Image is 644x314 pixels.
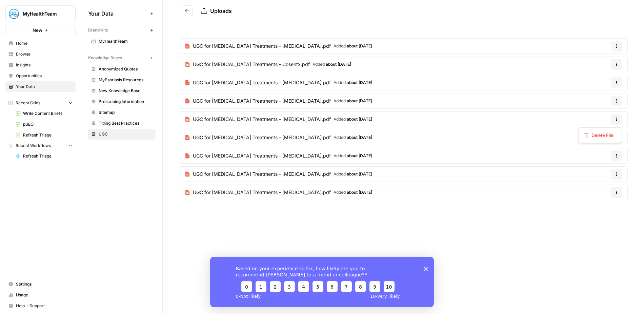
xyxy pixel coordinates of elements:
[5,279,76,290] a: Settings
[16,62,73,68] span: Insights
[23,110,73,117] span: Write Content Briefs
[23,121,73,127] span: pSEO
[334,171,372,177] span: Added
[88,64,156,75] a: Anonymized Quotes
[347,98,372,103] span: about [DATE]
[193,152,331,159] span: UGC for [MEDICAL_DATA] Treatments - [MEDICAL_DATA].pdf
[88,36,156,47] a: MyHealthTeam
[88,107,156,118] a: Sitemap
[5,70,76,81] a: Opportunities
[88,129,156,140] a: UGC
[16,292,73,298] span: Usage
[193,43,331,49] span: UGC for [MEDICAL_DATA] Treatments - [MEDICAL_DATA].pdf
[16,303,73,309] span: Help + Support
[5,141,76,151] button: Recent Workflows
[179,75,378,90] a: UGC for [MEDICAL_DATA] Treatments - [MEDICAL_DATA].pdfAdded about [DATE]
[88,75,156,85] a: MyPsoriasis Resources
[326,62,351,67] span: about [DATE]
[5,290,76,300] a: Usage
[179,39,378,54] a: UGC for [MEDICAL_DATA] Treatments - [MEDICAL_DATA].pdfAdded about [DATE]
[5,38,76,49] a: Home
[193,134,331,141] span: UGC for [MEDICAL_DATA] Treatments - [MEDICAL_DATA].pdf
[334,153,372,159] span: Added
[13,151,76,162] a: Refresh Triage
[193,189,331,196] span: UGC for [MEDICAL_DATA] Treatments - [MEDICAL_DATA].pdf
[99,66,153,72] span: Anonymized Quotes
[5,5,76,22] button: Workspace: MyHealthTeam
[179,148,378,163] a: UGC for [MEDICAL_DATA] Treatments - [MEDICAL_DATA].pdfAdded about [DATE]
[210,7,232,14] span: Uploads
[313,61,351,67] span: Added
[23,11,64,17] span: MyHealthTeam
[16,51,73,57] span: Browse
[193,61,310,68] span: UGC for [MEDICAL_DATA] Treatments - Cosentx.pdf
[347,80,372,85] span: about [DATE]
[33,27,42,34] span: New
[347,190,372,195] span: about [DATE]
[5,98,76,108] button: Recent Grids
[99,77,153,83] span: MyPsoriasis Resources
[88,85,156,96] a: New Knowledge Base
[347,135,372,140] span: about [DATE]
[5,81,76,92] a: Your Data
[347,171,372,176] span: about [DATE]
[210,257,434,307] iframe: Survey from AirOps
[99,88,153,94] span: New Knowledge Base
[5,300,76,311] button: Help + Support
[13,108,76,119] a: Write Content Briefs
[5,25,76,35] button: New
[334,116,372,122] span: Added
[193,171,331,177] span: UGC for [MEDICAL_DATA] Treatments - [MEDICAL_DATA].pdf
[193,116,331,123] span: UGC for [MEDICAL_DATA] Treatments - [MEDICAL_DATA].pdf
[16,143,51,149] span: Recent Workflows
[88,118,156,129] a: Titling Best Practices
[179,130,378,145] a: UGC for [MEDICAL_DATA] Treatments - [MEDICAL_DATA].pdfAdded about [DATE]
[347,43,372,48] span: about [DATE]
[347,153,372,158] span: about [DATE]
[334,80,372,86] span: Added
[88,55,122,61] span: Knowledge Bases
[5,60,76,70] a: Insights
[23,153,73,159] span: Refresh Triage
[182,5,193,16] button: Go back
[5,49,76,60] a: Browse
[23,132,73,138] span: Refresh Triage
[591,132,613,139] span: Delete File
[193,98,331,104] span: UGC for [MEDICAL_DATA] Treatments - [MEDICAL_DATA].pdf
[179,167,378,182] a: UGC for [MEDICAL_DATA] Treatments - [MEDICAL_DATA].pdfAdded about [DATE]
[16,281,73,287] span: Settings
[16,100,40,106] span: Recent Grids
[99,131,153,137] span: UGC
[99,120,153,126] span: Titling Best Practices
[16,84,73,90] span: Your Data
[334,189,372,195] span: Added
[8,8,20,20] img: MyHealthTeam Logo
[179,57,357,72] a: UGC for [MEDICAL_DATA] Treatments - Cosentx.pdfAdded about [DATE]
[88,27,108,33] span: Brand Kits
[334,134,372,141] span: Added
[179,112,378,127] a: UGC for [MEDICAL_DATA] Treatments - [MEDICAL_DATA].pdfAdded about [DATE]
[88,96,156,107] a: Prescribing Information
[99,38,153,44] span: MyHealthTeam
[179,185,378,200] a: UGC for [MEDICAL_DATA] Treatments - [MEDICAL_DATA].pdfAdded about [DATE]
[99,109,153,116] span: Sitemap
[179,93,378,108] a: UGC for [MEDICAL_DATA] Treatments - [MEDICAL_DATA].pdfAdded about [DATE]
[16,73,73,79] span: Opportunities
[13,130,76,141] a: Refresh Triage
[334,43,372,49] span: Added
[99,99,153,105] span: Prescribing Information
